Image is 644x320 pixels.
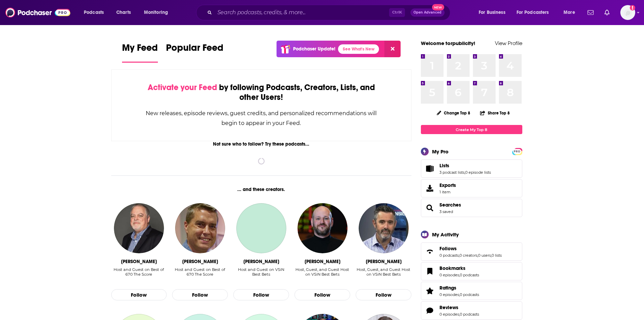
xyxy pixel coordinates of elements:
span: Podcasts [84,8,104,17]
a: 0 users [478,253,491,258]
button: Follow [111,289,167,301]
span: Lists [421,159,522,178]
div: by following Podcasts, Creators, Lists, and other Users! [145,83,378,102]
a: Searches [439,202,461,208]
span: Lists [439,163,449,169]
span: Exports [423,184,437,193]
svg: Add a profile image [630,5,635,10]
button: Follow [294,289,350,301]
div: Host and Guest on Best of 670 The Score [172,267,228,277]
a: Popular Feed [166,42,223,63]
a: Bookmarks [439,265,479,271]
span: Open Advanced [413,11,442,14]
a: Lists [423,164,437,173]
button: open menu [139,7,177,18]
span: Reviews [439,304,458,311]
a: Welcome torpublicity! [421,40,475,46]
a: Ratings [439,285,479,291]
span: PRO [513,149,521,154]
span: Popular Feed [166,42,223,58]
span: Exports [439,182,456,188]
a: Show notifications dropdown [585,7,596,18]
span: Bookmarks [421,262,522,280]
div: Host, Guest, and Guest Host on VSiN Best Bets [356,267,411,282]
button: open menu [79,7,113,18]
span: For Business [479,8,505,17]
a: PRO [513,149,521,154]
a: Lists [439,163,491,169]
a: 0 episodes [439,312,459,317]
a: Nick Whalen [236,203,286,253]
div: Not sure who to follow? Try these podcasts... [111,141,412,147]
input: Search podcasts, credits, & more... [215,7,389,18]
span: Monitoring [144,8,168,17]
div: Host and Guest on Best of 670 The Score [172,267,228,282]
a: 0 podcasts [460,273,479,277]
a: My Feed [122,42,158,63]
button: Follow [172,289,228,301]
a: See What's New [338,44,379,54]
button: open menu [512,7,559,18]
a: 0 episode lists [465,170,491,175]
a: Exports [421,179,522,197]
a: Reviews [439,304,479,311]
img: Dave Ross [359,203,409,253]
div: My Pro [432,148,449,155]
img: Podchaser - Follow, Share and Rate Podcasts [5,6,70,19]
img: User Profile [620,5,635,20]
a: 3 podcast lists [439,170,464,175]
div: My Activity [432,231,459,238]
span: 1 item [439,190,456,194]
a: Follows [423,247,437,256]
span: Ratings [421,282,522,300]
a: Reviews [423,306,437,315]
a: Show notifications dropdown [602,7,612,18]
a: Ratings [423,286,437,296]
a: 0 lists [492,253,502,258]
div: New releases, episode reviews, guest credits, and personalized recommendations will begin to appe... [145,108,378,128]
p: Podchaser Update! [293,46,335,52]
a: 0 episodes [439,292,459,297]
div: Nick Whalen [243,259,279,264]
button: Follow [233,289,289,301]
a: 0 podcasts [439,253,459,258]
span: More [564,8,575,17]
button: Change Top 8 [433,109,475,117]
a: 0 episodes [439,273,459,277]
a: Charts [112,7,135,18]
div: Dave Ross [366,259,402,264]
a: Create My Top 8 [421,125,522,134]
a: Searches [423,203,437,213]
a: Follows [439,246,502,252]
span: , [477,253,478,258]
div: Host, Guest, and Guest Host on VSiN Best Bets [294,267,350,282]
img: David Haugh [175,203,225,253]
span: For Podcasters [517,8,549,17]
a: 0 podcasts [460,312,479,317]
button: open menu [474,7,514,18]
button: Follow [356,289,411,301]
button: Open AdvancedNew [410,8,445,17]
div: David Haugh [182,259,218,264]
span: Reviews [421,301,522,320]
img: Wes Reynolds [297,203,348,253]
div: Host and Guest on Best of 670 The Score [111,267,167,277]
button: Share Top 8 [480,106,510,120]
span: Follows [439,246,457,252]
a: Bookmarks [423,266,437,276]
a: View Profile [495,40,522,46]
span: Bookmarks [439,265,466,271]
span: Ratings [439,285,456,291]
button: Show profile menu [620,5,635,20]
span: Follows [421,242,522,261]
div: Host, Guest, and Guest Host on VSiN Best Bets [294,267,350,277]
span: Activate your Feed [148,82,217,92]
span: New [432,4,444,10]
